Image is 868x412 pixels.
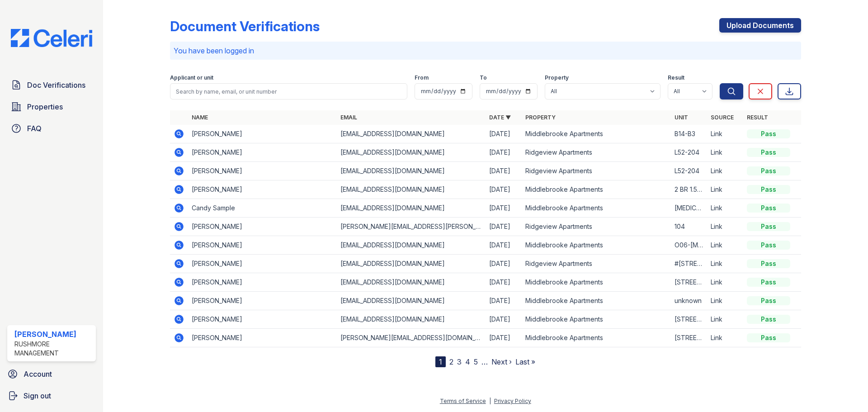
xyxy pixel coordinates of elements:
[747,259,790,268] div: Pass
[486,236,522,255] td: [DATE]
[192,114,208,121] a: Name
[747,148,790,157] div: Pass
[27,101,63,112] span: Properties
[188,329,337,347] td: [PERSON_NAME]
[486,143,522,162] td: [DATE]
[4,29,99,47] img: CE_Logo_Blue-a8612792a0a2168367f1c8372b55b34899dd931a85d93a1a3d3e32e68fde9ad4.png
[489,398,491,404] div: |
[486,218,522,236] td: [DATE]
[415,74,429,81] label: From
[486,273,522,292] td: [DATE]
[747,185,790,194] div: Pass
[337,125,486,143] td: [EMAIL_ADDRESS][DOMAIN_NAME]
[457,357,462,366] a: 3
[170,18,320,34] div: Document Verifications
[707,255,743,273] td: Link
[174,45,797,56] p: You have been logged in
[486,125,522,143] td: [DATE]
[491,357,512,366] a: Next ›
[14,340,92,358] div: Rushmore Management
[707,236,743,255] td: Link
[4,365,99,383] a: Account
[747,296,790,305] div: Pass
[337,236,486,255] td: [EMAIL_ADDRESS][DOMAIN_NAME]
[668,74,684,81] label: Result
[675,114,688,121] a: Unit
[522,310,670,329] td: Middlebrooke Apartments
[188,292,337,310] td: [PERSON_NAME]
[7,98,96,116] a: Properties
[27,123,42,134] span: FAQ
[671,162,707,180] td: L52-204
[747,333,790,342] div: Pass
[707,310,743,329] td: Link
[707,162,743,180] td: Link
[522,218,670,236] td: Ridgeview Apartments
[707,273,743,292] td: Link
[14,329,92,340] div: [PERSON_NAME]
[671,199,707,218] td: [MEDICAL_DATA]
[486,199,522,218] td: [DATE]
[474,357,478,366] a: 5
[489,114,511,121] a: Date ▼
[707,292,743,310] td: Link
[486,180,522,199] td: [DATE]
[747,166,790,175] div: Pass
[522,162,670,180] td: Ridgeview Apartments
[707,125,743,143] td: Link
[340,114,357,121] a: Email
[525,114,556,121] a: Property
[671,310,707,329] td: [STREET_ADDRESS]
[188,125,337,143] td: [PERSON_NAME]
[671,255,707,273] td: #[STREET_ADDRESS]
[435,356,446,367] div: 1
[671,218,707,236] td: 104
[707,199,743,218] td: Link
[337,329,486,347] td: [PERSON_NAME][EMAIL_ADDRESS][DOMAIN_NAME]
[188,162,337,180] td: [PERSON_NAME]
[7,119,96,137] a: FAQ
[337,292,486,310] td: [EMAIL_ADDRESS][DOMAIN_NAME]
[747,222,790,231] div: Pass
[4,387,99,405] a: Sign out
[337,180,486,199] td: [EMAIL_ADDRESS][DOMAIN_NAME]
[27,80,85,90] span: Doc Verifications
[337,310,486,329] td: [EMAIL_ADDRESS][DOMAIN_NAME]
[707,180,743,199] td: Link
[522,329,670,347] td: Middlebrooke Apartments
[494,398,531,404] a: Privacy Policy
[707,329,743,347] td: Link
[486,310,522,329] td: [DATE]
[337,273,486,292] td: [EMAIL_ADDRESS][DOMAIN_NAME]
[671,236,707,255] td: O06-[MEDICAL_DATA]-M
[486,329,522,347] td: [DATE]
[747,114,768,121] a: Result
[671,292,707,310] td: unknown
[337,218,486,236] td: [PERSON_NAME][EMAIL_ADDRESS][PERSON_NAME][DOMAIN_NAME]
[188,199,337,218] td: Candy Sample
[522,292,670,310] td: Middlebrooke Apartments
[337,143,486,162] td: [EMAIL_ADDRESS][DOMAIN_NAME]
[440,398,486,404] a: Terms of Service
[522,236,670,255] td: Middlebrooke Apartments
[671,273,707,292] td: [STREET_ADDRESS][PERSON_NAME]
[188,180,337,199] td: [PERSON_NAME]
[707,218,743,236] td: Link
[522,180,670,199] td: Middlebrooke Apartments
[522,125,670,143] td: Middlebrooke Apartments
[486,162,522,180] td: [DATE]
[747,315,790,324] div: Pass
[480,74,487,81] label: To
[337,199,486,218] td: [EMAIL_ADDRESS][DOMAIN_NAME]
[188,310,337,329] td: [PERSON_NAME]
[486,292,522,310] td: [DATE]
[337,162,486,180] td: [EMAIL_ADDRESS][DOMAIN_NAME]
[747,278,790,287] div: Pass
[481,356,488,367] span: …
[24,369,52,379] span: Account
[188,255,337,273] td: [PERSON_NAME]
[522,273,670,292] td: Middlebrooke Apartments
[188,236,337,255] td: [PERSON_NAME]
[7,76,96,94] a: Doc Verifications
